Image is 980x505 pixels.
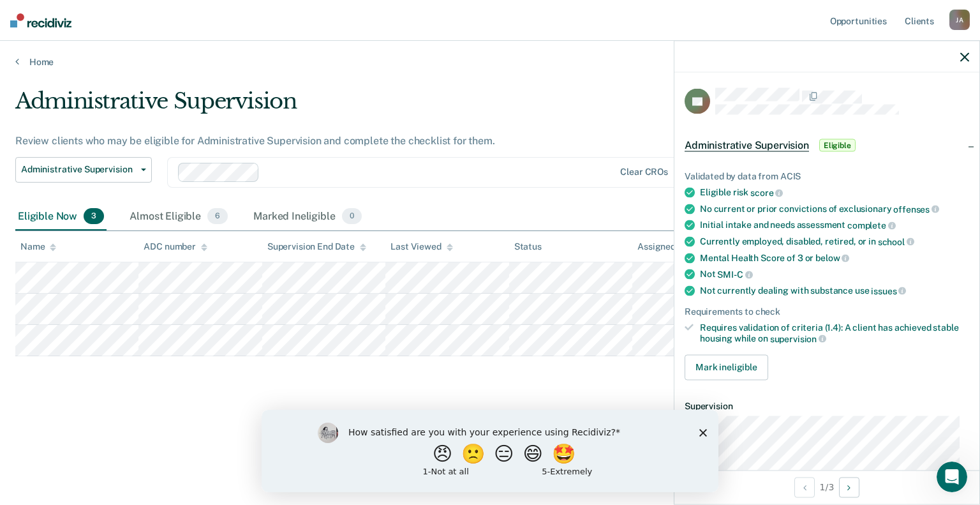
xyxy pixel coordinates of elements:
button: Next Opportunity [839,477,859,497]
iframe: Intercom live chat [937,462,967,492]
div: ADC number [144,241,207,252]
div: Initial intake and needs assessment [700,220,969,231]
div: Not [700,269,969,280]
div: Review clients who may be eligible for Administrative Supervision and complete the checklist for ... [15,135,750,147]
span: 6 [207,208,228,225]
span: offenses [893,204,939,214]
span: below [815,253,849,263]
div: Assigned to [637,241,697,252]
span: Administrative Supervision [21,164,136,175]
span: Eligible [819,139,856,152]
div: Requirements to check [685,306,969,317]
div: Supervision End Date [267,241,366,252]
div: Not currently dealing with substance use [700,285,969,296]
div: Marked Ineligible [251,203,364,231]
div: 1 / 3 [674,470,979,504]
span: 0 [342,208,362,225]
span: score [750,187,783,197]
span: SMI-C [717,269,752,279]
div: Requires validation of criteria (1.4): A client has achieved stable housing while on [700,322,969,344]
a: Home [15,56,965,68]
span: issues [871,285,906,296]
div: Eligible Now [15,203,107,231]
dt: Supervision [685,400,969,411]
div: No current or prior convictions of exclusionary [700,203,969,215]
div: Eligible risk [700,187,969,199]
iframe: Survey by Kim from Recidiviz [262,410,718,492]
div: Currently employed, disabled, retired, or in [700,236,969,247]
span: complete [847,220,896,230]
div: Name [20,241,56,252]
div: Administrative SupervisionEligible [674,125,979,166]
div: J A [949,10,970,30]
div: Clear CROs [620,167,668,177]
div: Administrative Supervision [15,88,750,124]
img: Recidiviz [10,13,71,27]
div: Mental Health Score of 3 or [700,252,969,264]
div: Last Viewed [390,241,452,252]
button: Mark ineligible [685,354,768,380]
div: Status [514,241,542,252]
button: Previous Opportunity [794,477,815,497]
span: supervision [770,333,826,343]
span: school [878,236,914,246]
div: Validated by data from ACIS [685,171,969,182]
span: Administrative Supervision [685,139,809,152]
div: Almost Eligible [127,203,230,231]
span: 3 [84,208,104,225]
